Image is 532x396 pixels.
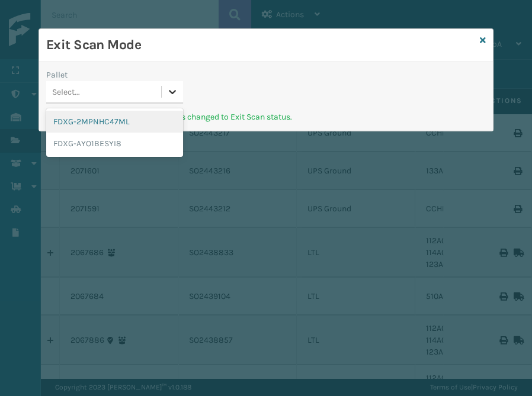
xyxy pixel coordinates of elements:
div: Select... [52,86,80,98]
h3: Exit Scan Mode [46,36,475,54]
div: FDXG-AYO1BESYI8 [46,133,183,154]
label: Pallet [46,69,68,81]
div: FDXG-2MPNHC47ML [46,111,183,133]
p: Pallet scanned and Fulfillment Orders changed to Exit Scan status. [46,111,486,123]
